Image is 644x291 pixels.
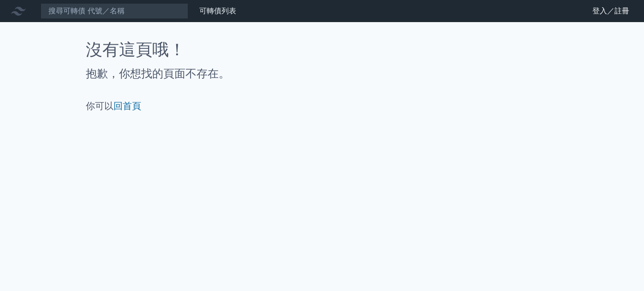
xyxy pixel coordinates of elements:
a: 登入／註冊 [585,4,637,18]
h2: 抱歉，你想找的頁面不存在。 [86,66,558,81]
a: 回首頁 [113,100,141,111]
a: 可轉債列表 [199,6,236,15]
input: 搜尋可轉債 代號／名稱 [41,3,188,19]
h1: 沒有這頁哦！ [86,41,558,59]
p: 你可以 [86,99,558,112]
